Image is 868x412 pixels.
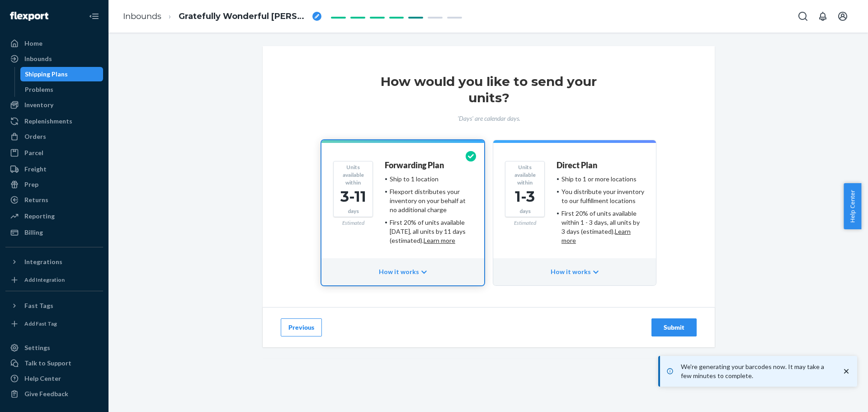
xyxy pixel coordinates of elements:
[321,140,484,285] button: Units available within3-11daysEstimatedForwarding PlanShip to 1 locationFlexport distributes your...
[20,82,104,97] a: Problems
[20,67,104,81] a: Shipping Plans
[424,237,455,244] a: Learn more
[5,317,103,331] a: Add Fast Tag
[24,165,47,174] div: Freight
[5,114,103,128] a: Replenishments
[681,362,833,380] p: We're generating your barcodes now. It may take a few minutes to complete.
[24,389,68,398] div: Give Feedback
[659,323,689,332] div: Submit
[5,177,103,192] a: Prep
[116,3,329,30] ol: breadcrumbs
[5,52,103,66] a: Inbounds
[321,258,484,285] div: How it works
[24,195,48,204] div: Returns
[5,36,103,51] a: Home
[5,255,103,269] button: Integrations
[24,320,57,327] div: Add Fast Tag
[24,343,50,352] div: Settings
[5,356,103,370] a: Talk to Support
[514,219,536,226] span: Estimated
[814,7,832,25] button: Open notifications
[24,212,55,221] div: Reporting
[337,186,369,207] div: 3-11
[794,7,812,25] button: Open Search Box
[24,359,71,368] div: Talk to Support
[5,387,103,401] button: Give Feedback
[333,161,373,217] div: Units available within days
[561,187,644,205] div: You distribute your inventory to our fulfillment locations
[25,70,68,79] div: Shipping Plans
[24,148,43,157] div: Parcel
[24,228,43,237] div: Billing
[5,98,103,112] a: Inventory
[24,39,42,48] div: Home
[561,175,637,184] div: Ship to 1 or more locations
[557,161,597,170] h4: Direct Plan
[5,298,103,313] button: Fast Tags
[24,132,46,141] div: Orders
[24,54,52,63] div: Inbounds
[179,11,309,23] span: Gratefully Wonderful Robin
[651,318,697,336] button: Submit
[24,276,65,284] div: Add Integration
[24,374,61,383] div: Help Center
[385,161,444,170] h4: Forwarding Plan
[842,367,851,376] svg: close toast
[844,183,861,229] button: Help Center
[24,180,38,189] div: Prep
[505,161,545,217] div: Units available within days
[561,227,631,244] a: Learn more
[458,114,520,122] span: 'Days' are calendar days.
[5,273,103,287] a: Add Integration
[123,11,161,21] a: Inbounds
[371,73,606,106] h2: How would you like to send your units?
[25,85,53,94] div: Problems
[5,341,103,355] a: Settings
[493,140,656,285] button: Units available within1-3daysEstimatedDirect PlanShip to 1 or more locationsYou distribute your i...
[493,258,656,285] div: How it works
[390,218,472,245] div: First 20% of units available [DATE], all units by 11 days (estimated).
[509,186,541,207] div: 1-3
[5,225,103,240] a: Billing
[5,129,103,144] a: Orders
[342,219,364,226] span: Estimated
[24,301,53,310] div: Fast Tags
[834,7,852,25] button: Open account menu
[5,209,103,223] a: Reporting
[85,7,103,25] button: Close Navigation
[24,257,62,266] div: Integrations
[10,12,48,21] img: Flexport logo
[5,193,103,207] a: Returns
[5,146,103,160] a: Parcel
[5,162,103,176] a: Freight
[390,175,439,184] div: Ship to 1 location
[5,371,103,386] a: Help Center
[281,318,322,336] button: Previous
[561,209,644,245] div: First 20% of units available within 1 - 3 days, all units by 3 days (estimated).
[24,117,72,126] div: Replenishments
[390,187,472,214] div: Flexport distributes your inventory on your behalf at no additional charge
[24,100,53,109] div: Inventory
